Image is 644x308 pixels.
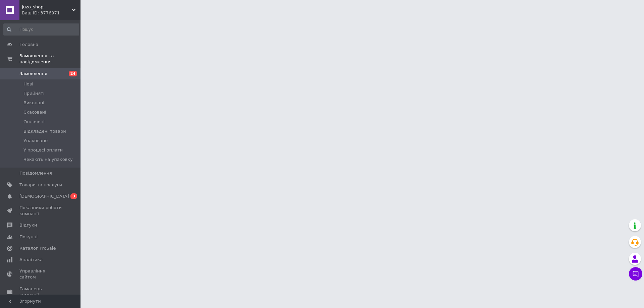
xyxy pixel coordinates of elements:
span: У процесі оплати [23,147,63,153]
span: Товари та послуги [19,182,62,188]
span: Управління сайтом [19,268,62,280]
div: Ваш ID: 3776971 [22,10,80,16]
span: Нові [23,81,33,87]
input: Пошук [3,23,79,36]
span: Аналітика [19,257,43,263]
span: Чекають на упаковку [23,157,73,163]
span: Прийняті [23,90,44,97]
span: Показники роботи компанії [19,205,62,217]
span: Повідомлення [19,170,52,176]
span: Упаковано [23,138,48,144]
button: Чат з покупцем [629,267,642,281]
span: Замовлення та повідомлення [19,53,80,65]
span: Головна [19,42,38,48]
span: Відгуки [19,222,37,228]
span: Замовлення [19,71,47,77]
span: Покупці [19,234,38,240]
span: Оплачені [23,119,45,125]
span: Гаманець компанії [19,286,62,298]
span: Juzo_shop [22,4,72,10]
span: Каталог ProSale [19,245,56,251]
span: 3 [70,193,77,199]
span: Скасовані [23,109,46,115]
span: Відкладені товари [23,128,66,134]
span: 24 [69,71,77,76]
span: [DEMOGRAPHIC_DATA] [19,193,69,199]
span: Виконані [23,100,44,106]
